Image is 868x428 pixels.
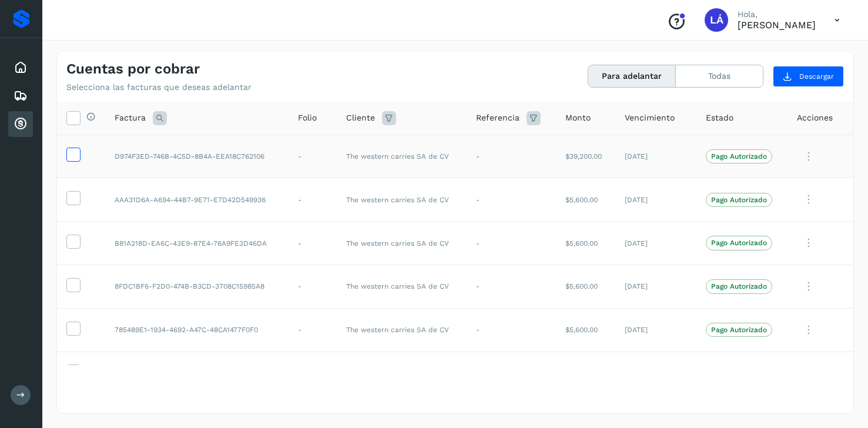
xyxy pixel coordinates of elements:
[337,222,467,265] td: The western carries SA de CV
[467,352,556,395] td: -
[773,66,844,87] button: Descargar
[556,178,615,222] td: $5,600.00
[797,112,833,124] span: Acciones
[289,308,336,352] td: -
[615,308,696,352] td: [DATE]
[8,111,33,137] div: Cuentas por cobrar
[615,222,696,265] td: [DATE]
[556,352,615,395] td: $39,200.00
[337,135,467,178] td: The western carries SA de CV
[337,308,467,352] td: The western carries SA de CV
[556,265,615,308] td: $5,600.00
[676,65,763,87] button: Todas
[105,352,289,395] td: 72D532D4-11BC-44B8-A3C9-B4EC56D2D976
[105,308,289,352] td: 785489E1-1934-4692-A47C-48CA1477F0F0
[467,222,556,265] td: -
[738,9,816,19] p: Hola,
[625,112,675,124] span: Vencimiento
[337,178,467,222] td: The western carries SA de CV
[615,265,696,308] td: [DATE]
[289,222,336,265] td: -
[476,112,520,124] span: Referencia
[337,352,467,395] td: The western carries SA de CV
[105,265,289,308] td: 8FDC1BF6-F2D0-474B-B3CD-3708C15985A8
[105,178,289,222] td: AAA31D6A-A694-44B7-9E71-E7D42D549936
[706,112,733,124] span: Estado
[615,135,696,178] td: [DATE]
[337,265,467,308] td: The western carries SA de CV
[799,71,834,82] span: Descargar
[556,135,615,178] td: $39,200.00
[615,178,696,222] td: [DATE]
[105,222,289,265] td: B81A218D-EA6C-43E9-87E4-76A9FE3D46DA
[8,83,33,109] div: Embarques
[66,61,200,78] h4: Cuentas por cobrar
[711,326,767,334] p: Pago Autorizado
[711,152,767,160] p: Pago Autorizado
[615,352,696,395] td: [DATE]
[711,239,767,247] p: Pago Autorizado
[115,112,146,124] span: Factura
[588,65,676,87] button: Para adelantar
[66,82,252,92] p: Selecciona las facturas que deseas adelantar
[289,265,336,308] td: -
[8,55,33,81] div: Inicio
[289,135,336,178] td: -
[711,282,767,290] p: Pago Autorizado
[711,196,767,204] p: Pago Autorizado
[467,265,556,308] td: -
[467,135,556,178] td: -
[556,308,615,352] td: $5,600.00
[565,112,591,124] span: Monto
[105,135,289,178] td: D974F3ED-746B-4C5D-8B4A-EEA18C762106
[738,19,816,31] p: Luis Ángel Romero Gómez
[467,308,556,352] td: -
[556,222,615,265] td: $5,600.00
[298,112,317,124] span: Folio
[346,112,375,124] span: Cliente
[289,178,336,222] td: -
[467,178,556,222] td: -
[289,352,336,395] td: -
